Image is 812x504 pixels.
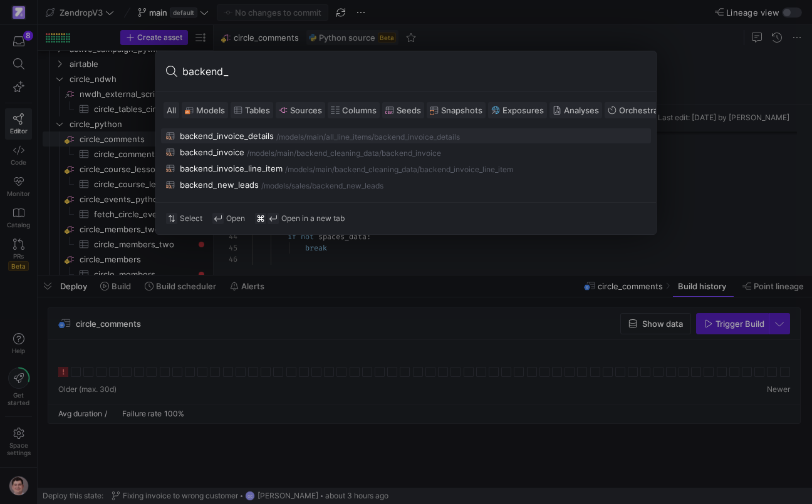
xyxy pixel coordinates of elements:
span: Tables [245,105,270,115]
div: main/all_line_items [306,133,372,141]
button: Analyses [549,102,602,118]
div: backend_invoice_details [180,131,274,141]
div: sales [291,182,310,190]
span: Exposures [502,105,544,115]
input: Search or run a command [182,61,646,81]
span: Analyses [564,105,599,115]
span: ⌘ [255,213,266,224]
div: /models/ [247,149,277,158]
button: Orchestrations [605,102,680,118]
span: All [167,105,176,115]
div: /backend_invoice [379,149,441,158]
div: /backend_invoice_details [372,133,460,141]
span: Models [196,105,225,115]
button: Tables [231,102,273,118]
button: Models [182,102,228,118]
button: Snapshots [427,102,486,118]
div: backend_new_leads [180,180,259,190]
div: backend_invoice_line_item [180,163,283,173]
div: backend_invoice [180,147,244,157]
div: /models/ [261,182,291,190]
div: /models/ [276,133,306,141]
button: Sources [276,102,325,118]
button: Seeds [382,102,424,118]
span: Snapshots [441,105,482,115]
div: main/backend_cleaning_data [277,149,379,158]
div: /backend_new_leads [310,182,383,190]
div: /backend_invoice_line_item [417,165,513,174]
div: /models/ [285,165,315,174]
button: Columns [328,102,380,118]
span: Columns [342,105,377,115]
div: Open [212,213,245,224]
div: main/backend_cleaning_data [315,165,417,174]
span: Sources [290,105,322,115]
button: Exposures [488,102,547,118]
div: Select [166,213,202,224]
span: Orchestrations [619,105,677,115]
div: Open in a new tab [255,213,345,224]
button: All [164,102,179,118]
span: Seeds [397,105,421,115]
